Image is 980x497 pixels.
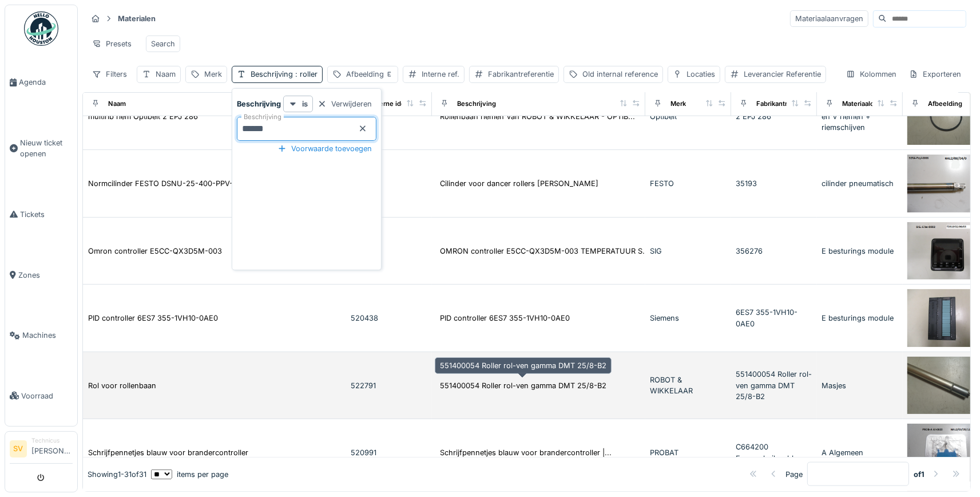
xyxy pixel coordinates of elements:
[87,66,132,82] div: Filters
[440,380,606,391] div: 551400054 Roller rol-ven gamma DMT 25/8-B2
[785,469,803,480] div: Page
[687,69,715,80] div: Locaties
[151,469,228,480] div: items per page
[88,469,146,480] div: Showing 1 - 31 of 31
[31,436,73,461] li: [PERSON_NAME]
[914,469,925,480] strong: of 1
[156,69,176,80] div: Naam
[440,111,635,122] div: Rollenbaan riemen Van ROBOT & WIKKELAAR - OPTIB...
[488,69,554,80] div: Fabrikantreferentie
[88,178,238,189] div: Normcilinder FESTO DSNU-25-400-PPV-A
[457,99,496,109] div: Beschrijving
[346,69,393,80] div: Afbeelding
[293,70,318,78] span: : roller
[108,99,126,109] div: Naam
[237,98,281,109] strong: Beschrijving
[904,66,966,82] div: Exporteren
[736,307,812,329] div: 6ES7 355-1VH10-0AE0
[736,111,812,122] div: 2 EPJ 286
[31,436,73,445] div: Technicus
[841,66,902,82] div: Kolommen
[822,246,898,257] div: E besturings module
[842,99,900,109] div: Materiaalcategorie
[440,447,612,458] div: Schrijfpennetjes blauw voor brandercontroller |...
[351,447,427,458] div: 520991
[422,69,459,80] div: Interne ref.
[20,209,73,220] span: Tickets
[20,137,73,159] span: Nieuw ticket openen
[351,178,427,189] div: 522153
[822,100,898,133] div: M [PERSON_NAME] en V riemen + riemschijven
[435,357,612,374] div: 551400054 Roller rol-ven gamma DMT 25/8-B2
[204,69,222,80] div: Merk
[241,112,284,122] label: Beschrijving
[88,246,222,257] div: Omron controller E5CC-QX3D5M-003
[21,391,73,401] span: Voorraad
[822,313,898,324] div: E besturings module
[351,111,427,122] div: 523370
[822,380,898,391] div: Masjes
[650,374,727,396] div: ROBOT & WIKKELAAR
[113,13,160,24] strong: Materialen
[351,313,427,324] div: 520438
[650,447,727,458] div: PROBAT
[313,96,376,112] div: Verwijderen
[650,111,727,122] div: Optibelt
[822,178,898,189] div: cilinder pneumatisch
[736,441,812,463] div: C664200 Faserscheiber blau
[88,313,218,324] div: PID controller 6ES7 355-1VH10-0AE0
[736,246,812,257] div: 356276
[88,111,198,122] div: multirib riem Optibelt 2 EPJ 286
[88,447,248,458] div: Schrijfpennetjes blauw voor brandercontroller
[10,440,27,457] li: SV
[670,99,686,109] div: Merk
[440,178,598,189] div: Cilinder voor dancer rollers [PERSON_NAME]
[582,69,658,80] div: Old internal reference
[650,178,727,189] div: FESTO
[251,69,318,80] div: Beschrijving
[87,35,137,52] div: Presets
[18,270,73,281] span: Zones
[790,10,868,27] div: Materiaalaanvragen
[736,369,812,402] div: 551400054 Roller rol-ven gamma DMT 25/8-B2
[351,380,427,391] div: 522791
[736,178,812,189] div: 35193
[822,447,898,458] div: A Algemeen
[440,246,649,257] div: OMRON controller E5CC-QX3D5M-003 TEMPERATUUR S...
[22,330,73,341] span: Machines
[756,99,816,109] div: Fabrikantreferentie
[24,11,58,46] img: Badge_color-CXgf-gQk.svg
[19,77,73,88] span: Agenda
[88,380,156,391] div: Rol voor rollenbaan
[440,313,570,324] div: PID controller 6ES7 355-1VH10-0AE0
[351,246,427,257] div: 522200
[302,98,308,109] strong: is
[744,69,821,80] div: Leverancier Referentie
[650,246,727,257] div: SIG
[273,141,376,156] div: Voorwaarde toevoegen
[928,99,962,109] div: Afbeelding
[650,313,727,324] div: Siemens
[151,38,175,49] div: Search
